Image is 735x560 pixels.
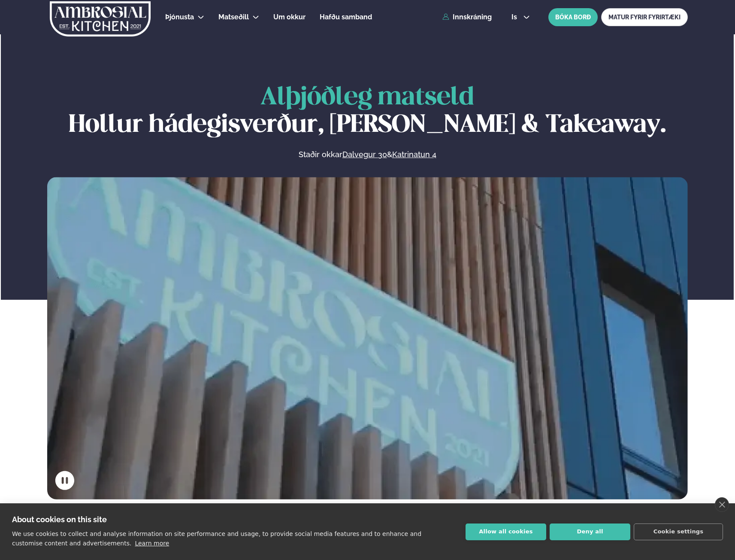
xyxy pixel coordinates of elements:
[135,540,169,547] a: Learn more
[442,13,492,21] a: Innskráning
[320,13,372,21] span: Hafðu samband
[218,12,249,22] a: Matseðill
[392,149,436,160] a: Katrinatun 4
[550,523,630,540] button: Deny all
[12,530,421,547] p: We use cookies to collect and analyse information on site performance and usage, to provide socia...
[548,8,598,26] button: BÓKA BORÐ
[273,13,305,21] span: Um okkur
[49,1,151,37] img: logo
[511,14,520,21] span: is
[634,523,723,540] button: Cookie settings
[165,13,194,21] span: Þjónusta
[505,14,537,21] button: is
[466,523,546,540] button: Allow all cookies
[165,12,194,22] a: Þjónusta
[342,149,387,160] a: Dalvegur 30
[715,497,729,512] a: close
[12,515,107,524] strong: About cookies on this site
[218,13,249,21] span: Matseðill
[601,8,688,26] a: MATUR FYRIR FYRIRTÆKI
[273,12,305,22] a: Um okkur
[47,84,688,139] h1: Hollur hádegisverður, [PERSON_NAME] & Takeaway.
[205,149,529,160] p: Staðir okkar &
[320,12,372,22] a: Hafðu samband
[260,86,474,110] span: Alþjóðleg matseld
